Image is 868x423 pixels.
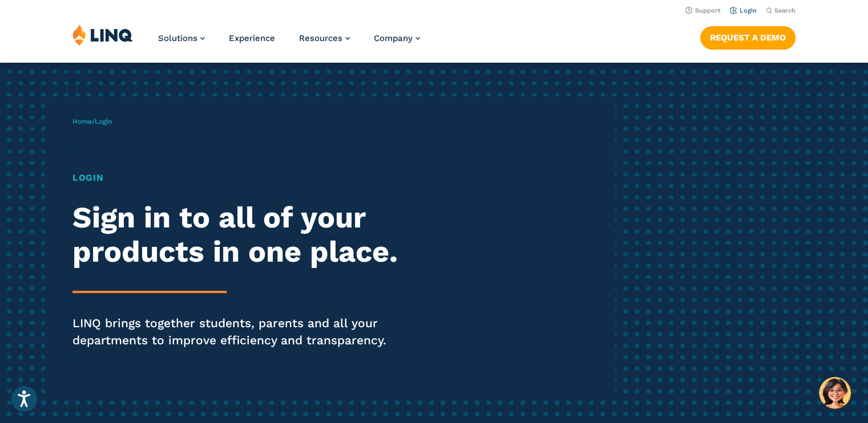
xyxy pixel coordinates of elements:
[158,33,205,43] a: Solutions
[374,33,420,43] a: Company
[766,6,796,15] button: Open Search Bar
[730,7,757,14] a: Login
[158,24,420,62] nav: Primary Navigation
[72,171,407,185] h1: Login
[72,201,407,269] h2: Sign in to all of your products in one place.
[685,7,721,14] a: Support
[700,26,796,49] a: Request a Demo
[72,117,92,125] a: Home
[72,117,112,125] span: /
[95,117,112,125] span: Login
[229,33,275,43] a: Experience
[72,24,133,46] img: LINQ | K‑12 Software
[819,377,851,409] button: Hello, have a question? Let’s chat.
[72,315,407,349] p: LINQ brings together students, parents and all your departments to improve efficiency and transpa...
[774,7,796,14] span: Search
[158,33,197,43] span: Solutions
[299,33,342,43] span: Resources
[374,33,413,43] span: Company
[299,33,350,43] a: Resources
[700,24,796,49] nav: Button Navigation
